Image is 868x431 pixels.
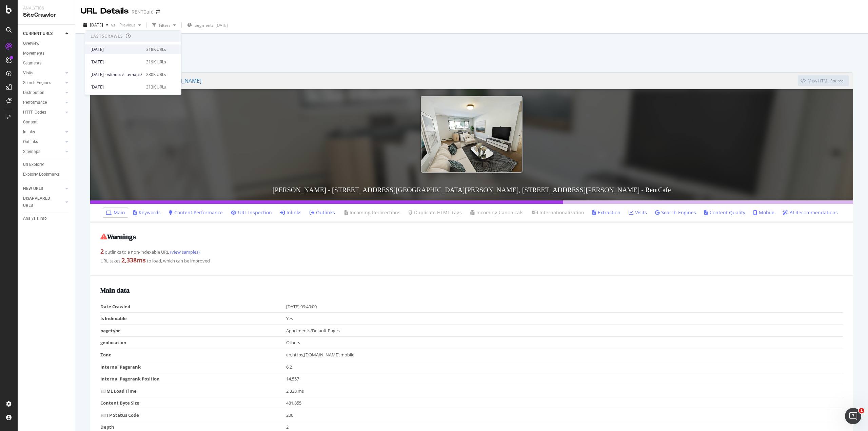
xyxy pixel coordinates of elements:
a: Mobile [753,209,774,216]
div: Search Engines [23,79,51,86]
a: Internationalization [532,209,584,216]
div: SiteCrawler [23,11,70,19]
td: HTTP Status Code [100,409,286,421]
a: NEW URLS [23,185,63,192]
div: Inlinks [23,129,35,136]
a: Movements [23,50,70,57]
a: Distribution [23,89,63,96]
a: [URL][DOMAIN_NAME][PERSON_NAME] [94,72,798,89]
div: CURRENT URLS [23,30,53,37]
div: Filters [159,22,171,28]
a: Outlinks [310,209,335,216]
a: Incoming Canonicals [470,209,524,216]
td: 200 [286,409,843,421]
div: RENTCafé [132,8,153,15]
td: Content Byte Size [100,397,286,409]
a: AI Recommendations [783,209,838,216]
div: Overview [23,40,39,47]
td: 481,855 [286,397,843,409]
button: View HTML Source [798,75,849,86]
a: Performance [23,99,63,106]
td: 14,557 [286,373,843,385]
div: [DATE] [91,59,142,65]
a: Visits [629,209,647,216]
span: [DATE] - without /sitemaps/ [91,72,142,78]
div: Movements [23,50,44,57]
td: Is Indexable [100,313,286,325]
td: Internal Pagerank [100,361,286,373]
span: 1 [859,408,864,413]
a: Overview [23,40,70,47]
div: [DATE] [91,46,142,53]
td: 6.2 [286,361,843,373]
div: 319K URLs [146,59,166,65]
div: Content [23,119,38,126]
td: geolocation [100,337,286,349]
a: Content Quality [704,209,745,216]
a: CURRENT URLS [23,30,63,37]
td: Apartments/Default-Pages [286,325,843,337]
div: DISAPPEARED URLS [23,195,57,209]
a: Inlinks [280,209,301,216]
div: 280K URLs [146,72,166,78]
iframe: Intercom live chat [845,408,861,424]
div: Analysis Info [23,215,47,222]
a: DISAPPEARED URLS [23,195,63,209]
a: Incoming Redirections [343,209,400,216]
div: 318K URLs [146,46,166,53]
a: Main [106,209,125,216]
a: Duplicate HTML Tags [409,209,462,216]
div: Analytics [23,5,70,11]
h2: Warnings [100,233,843,240]
div: HTTP Codes [23,109,46,116]
a: Content [23,119,70,126]
div: Visits [23,70,33,77]
a: Inlinks [23,129,63,136]
a: Explorer Bookmarks [23,171,70,178]
div: [DATE] [216,22,228,28]
a: (view samples) [169,249,200,255]
strong: 2,338 ms [121,256,146,264]
span: Previous [117,22,136,28]
td: pagetype [100,325,286,337]
td: Others [286,337,843,349]
div: Sitemaps [23,148,40,155]
a: Keywords [133,209,161,216]
td: Zone [100,349,286,361]
div: Segments [23,60,41,67]
td: HTML Load Time [100,385,286,397]
div: arrow-right-arrow-left [156,9,160,14]
strong: 2 [100,247,104,255]
h2: Main data [100,287,843,294]
span: 2025 Aug. 7th [90,22,103,28]
div: URL takes to load, which can be improved [100,256,843,265]
span: vs [111,22,117,28]
div: Url Explorer [23,161,44,168]
div: Performance [23,99,47,106]
div: NEW URLS [23,185,43,192]
div: Outlinks [23,138,38,145]
a: Segments [23,60,70,67]
a: Outlinks [23,138,63,145]
div: Distribution [23,89,44,96]
a: Search Engines [655,209,696,216]
td: Date Crawled [100,301,286,313]
div: 313K URLs [146,84,166,90]
img: Sheridan Glen - 6040 N Sheridan Rd Apartments, 6040 N Sheridan Rd, Chicago, IL - RentCafe [421,96,522,173]
div: [DATE] [91,84,142,90]
div: View HTML Source [808,78,844,84]
td: Internal Pagerank Position [100,373,286,385]
a: Search Engines [23,79,63,86]
td: en,https,[DOMAIN_NAME],mobile [286,349,843,361]
button: Filters [150,20,179,31]
a: Visits [23,70,63,77]
button: [DATE] [81,20,111,31]
a: Extraction [592,209,620,216]
td: [DATE] 09:40:00 [286,301,843,313]
button: Segments[DATE] [184,20,231,31]
td: 2,338 ms [286,385,843,397]
a: URL Inspection [231,209,272,216]
div: URL Details [81,5,129,17]
a: Url Explorer [23,161,70,168]
a: HTTP Codes [23,109,63,116]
